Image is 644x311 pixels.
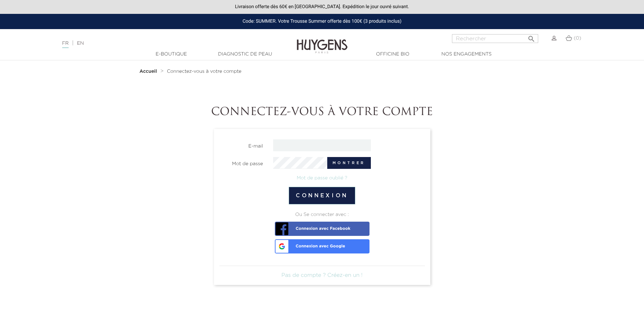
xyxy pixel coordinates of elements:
[574,36,581,41] span: (0)
[214,157,268,168] label: Mot de passe
[277,239,345,249] span: Connexion avec Google
[214,139,268,150] label: E-mail
[289,187,355,204] button: Connexion
[452,34,538,43] input: Rechercher
[433,51,500,58] a: Nos engagements
[527,33,535,41] i: 
[297,28,348,54] img: Huygens
[140,69,159,74] a: Accueil
[62,41,69,48] a: FR
[277,222,351,231] span: Connexion avec Facebook
[59,39,263,47] div: |
[297,176,348,180] a: Mot de passe oublié ?
[327,157,371,169] button: Montrer
[359,51,427,58] a: Officine Bio
[140,69,157,74] strong: Accueil
[138,51,205,58] a: E-Boutique
[275,239,369,253] a: Connexion avec Google
[77,41,84,46] a: EN
[525,32,538,41] button: 
[275,222,369,236] a: Connexion avec Facebook
[167,69,242,74] span: Connectez-vous à votre compte
[219,211,425,218] div: Ou Se connecter avec :
[282,273,363,278] a: Pas de compte ? Créez-en un !
[211,51,279,58] a: Diagnostic de peau
[167,69,242,74] a: Connectez-vous à votre compte
[135,106,510,119] h1: Connectez-vous à votre compte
